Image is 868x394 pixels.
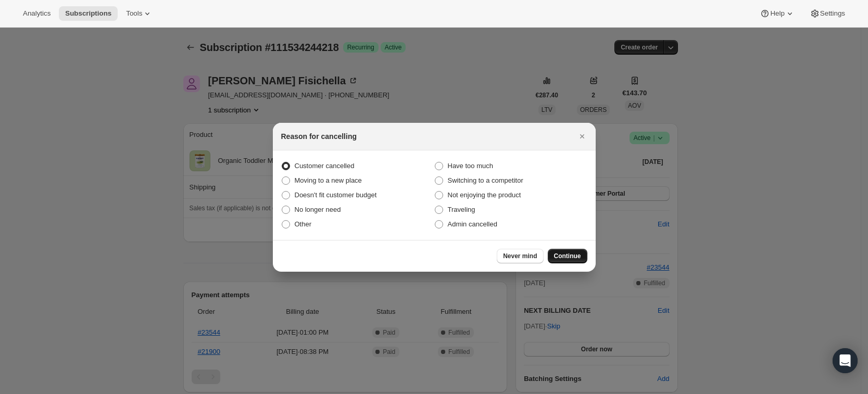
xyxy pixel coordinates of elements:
[448,162,493,170] span: Have too much
[281,131,357,142] h2: Reason for cancelling
[503,252,537,260] span: Never mind
[448,220,497,228] span: Admin cancelled
[23,9,51,18] span: Analytics
[770,9,784,18] span: Help
[295,176,362,184] span: Moving to a new place
[295,206,341,213] span: No longer need
[448,191,521,199] span: Not enjoying the product
[59,6,118,21] button: Subscriptions
[295,220,312,228] span: Other
[295,191,377,199] span: Doesn't fit customer budget
[448,176,523,184] span: Switching to a competitor
[65,9,111,18] span: Subscriptions
[448,206,475,213] span: Traveling
[803,6,851,21] button: Settings
[820,9,845,18] span: Settings
[295,162,355,170] span: Customer cancelled
[575,129,589,144] button: Close
[548,249,587,263] button: Continue
[126,9,142,18] span: Tools
[554,252,581,260] span: Continue
[833,348,858,373] div: Open Intercom Messenger
[753,6,801,21] button: Help
[497,249,543,263] button: Never mind
[17,6,57,21] button: Analytics
[120,6,159,21] button: Tools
